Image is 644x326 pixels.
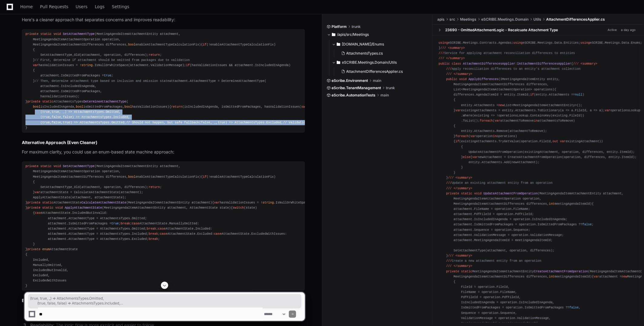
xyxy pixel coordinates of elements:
button: [DOMAIN_NAME]/Enums [332,39,428,49]
button: eSCRIBE.Meetings.Domain/Utils [332,58,428,67]
span: void [459,77,467,81]
span: UpdateAttachmentFromOperation [483,192,538,195]
span: Service for applying attachment reconciliation differences to entities [439,51,575,55]
span: main [381,93,389,98]
span: if [455,139,459,143]
p: Here's a cleaner approach that separates concerns and improves readability: [22,16,305,23]
span: int [549,202,554,206]
div: a day ago [621,28,636,32]
span: ( ) [25,164,201,178]
span: false [582,223,592,226]
span: switch [233,206,244,210]
span: true [63,121,70,124]
span: ApplyDifferences [469,77,499,81]
span: AttachmentDifferencesApplier [463,62,515,66]
span: foreach [480,119,493,123]
span: <summary> [455,176,472,180]
span: Active [606,27,619,33]
span: static [461,270,472,273]
span: /// [441,46,446,50]
span: <summary> [581,62,597,66]
div: { (!enableAttachmentTypeCalculationFix) { SetAttachmentType_Old(attachment, operation, difference... [25,32,301,130]
span: </summary> [454,72,472,76]
span: using [439,41,448,45]
span: var [495,119,500,123]
h3: Alternative Approach (Even Cleaner) [22,139,305,146]
span: void [53,164,61,168]
span: /// [439,51,444,55]
span: int [549,275,554,278]
span: true [42,110,50,114]
button: AttachmentDifferencesApplier.cs [339,67,425,76]
span: CreateAttachmentFromOperation [534,270,588,273]
span: false [201,121,210,124]
span: if [530,93,534,96]
span: Create a new attachment entity from an operation [446,259,541,263]
span: IMeetingAgendaItemEntity entity, MeetingAgendaItemAttachmentDifferences differences, List<Meeting... [439,77,560,91]
span: // Then, determine attachment type based on inclusion and omission state [35,79,169,83]
span: string [262,201,274,204]
span: static [42,201,53,204]
span: /// [446,181,452,185]
span: Settings [112,5,129,8]
span: </summary> [454,264,472,268]
span: false [52,121,61,124]
span: var [33,63,38,67]
span: MeetingAgendaItemAttachmentEntity attachment, MeetingAgendaItemAttachmentOperation operation, Mee... [25,32,199,46]
span: <summary> [448,46,465,50]
span: public [446,77,457,81]
span: private [446,192,459,195]
span: SetAttachmentType [63,164,95,168]
span: break [121,222,130,225]
span: var [35,190,40,194]
span: <summary> [455,254,472,257]
span: AttachmentsTypes.cs [346,51,383,56]
span: /// [446,264,452,268]
span: ( ) [27,206,231,210]
span: eScribe.AutomationTests [332,93,376,98]
span: trunk [352,24,361,29]
span: </summary> [454,187,472,190]
span: case [158,227,165,230]
button: AttachmentsTypes.cs [339,49,425,58]
span: private [25,164,38,168]
span: var [605,109,610,112]
span: Home [20,5,33,8]
span: return [149,53,160,57]
span: private [446,270,459,273]
span: class [452,62,461,66]
span: new [622,275,627,278]
span: case [214,232,222,236]
span: break [149,232,158,236]
span: private [27,247,40,251]
span: bool [128,175,136,179]
span: </summary> [446,56,465,60]
span: true [104,74,112,77]
div: { (!enableAttachmentTypeCalculationFix) { SetAttachmentType_Old(attachment, operation, difference... [25,164,301,288]
span: apis [437,17,445,22]
span: /// [439,56,444,60]
span: IAttachmentDifferencesApplier [517,62,571,66]
span: case [160,232,168,236]
span: bool [76,105,83,109]
span: true [52,110,59,114]
span: ApplyAttachmentState [65,206,102,210]
span: AttachmentDifferencesApplier.cs [346,69,403,74]
span: eSCRIBE.Meetings.Domain [481,17,529,22]
span: Pull Requests [40,5,68,8]
span: /// [446,72,452,76]
p: For maximum clarity, you could use an enum-based state machine approach: [22,149,305,156]
span: static [42,206,53,210]
span: /// [446,187,452,190]
span: public [439,62,450,66]
span: if [203,43,206,46]
span: /// [446,259,452,263]
span: return [171,105,182,109]
span: DetermineAttachmentType [83,100,126,103]
span: eScribe.Environment [332,78,368,83]
span: void [55,206,63,210]
span: true [218,121,225,124]
span: break [149,237,158,241]
span: bool [33,105,41,109]
span: /// [448,176,453,180]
